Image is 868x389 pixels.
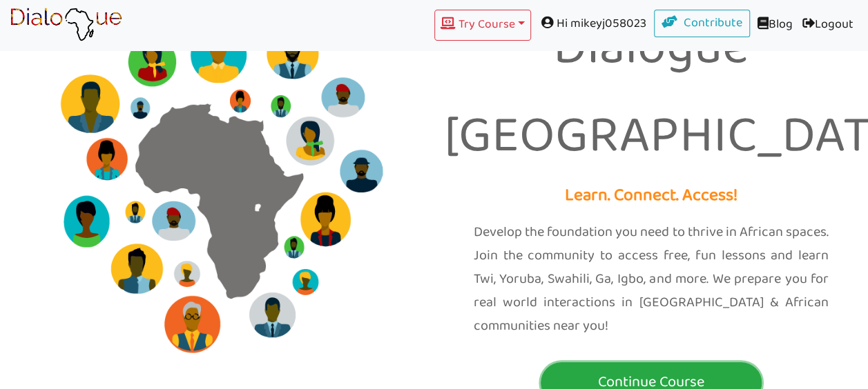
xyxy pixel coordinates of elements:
p: Develop the foundation you need to thrive in African spaces. Join the community to access free, f... [474,221,829,338]
a: Blog [750,10,798,41]
img: learn African language platform app [10,8,122,42]
p: Dialogue [GEOGRAPHIC_DATA] [445,6,858,181]
a: Contribute [654,10,751,37]
p: Learn. Connect. Access! [445,181,858,211]
button: Try Course [434,10,531,41]
span: Hi mikeyj058023 [531,10,654,38]
a: Logout [798,10,858,41]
